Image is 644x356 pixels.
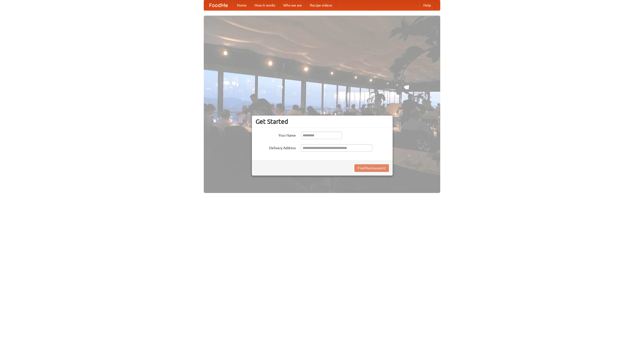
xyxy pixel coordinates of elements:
label: Delivery Address [256,144,296,150]
a: FoodMe [204,0,233,10]
a: Home [233,0,251,10]
a: Who we are [279,0,306,10]
a: Help [419,0,435,10]
button: Find Restaurants! [354,164,389,172]
a: Recipe videos [306,0,336,10]
h3: Get Started [256,118,389,125]
label: Your Name [256,132,296,138]
a: How it works [251,0,279,10]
